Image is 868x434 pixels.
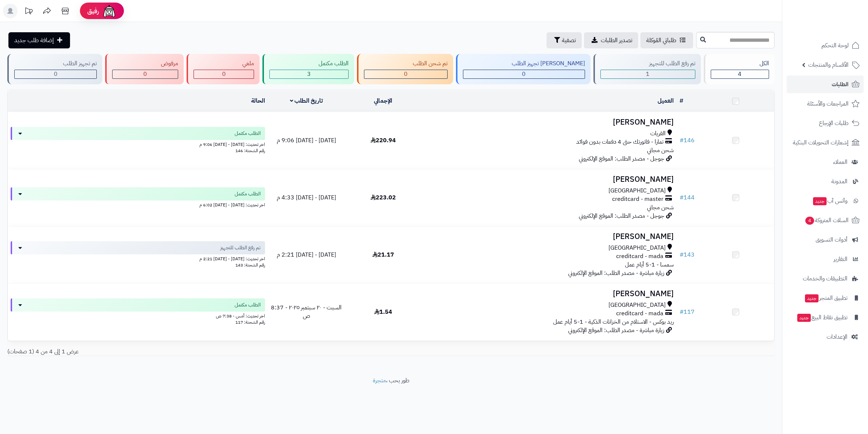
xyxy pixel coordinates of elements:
[787,231,864,249] a: أدوات التسويق
[220,244,261,251] span: تم رفع الطلب للتجهيز
[797,314,811,322] span: جديد
[2,347,391,356] div: عرض 1 إلى 4 من 4 (1 صفحات)
[827,332,847,342] span: الإعدادات
[424,232,674,241] h3: [PERSON_NAME]
[680,308,684,316] span: #
[646,70,650,78] span: 1
[787,192,864,210] a: وآتس آبجديد
[680,308,695,316] a: #117
[271,303,342,320] span: السبت - ٢٠ سبتمبر ٢٠٢٥ - 8:37 ص
[11,201,265,208] div: اخر تحديث: [DATE] - [DATE] 6:02 م
[374,308,392,316] span: 1.54
[277,250,336,259] span: [DATE] - [DATE] 2:21 م
[579,154,664,163] span: جوجل - مصدر الطلب: الموقع الإلكتروني
[8,32,70,48] a: إضافة طلب جديد
[787,270,864,287] a: التطبيقات والخدمات
[11,312,265,319] div: اخر تحديث: أمس - 7:38 ص
[373,376,386,385] a: متجرة
[787,173,864,190] a: المدونة
[371,193,396,202] span: 223.02
[612,195,663,203] span: creditcard - master
[831,176,847,187] span: المدونة
[374,96,392,105] a: الإجمالي
[808,60,849,70] span: الأقسام والمنتجات
[553,317,674,326] span: ريد بوكس - الاستلام من الخزانات الذكية - 1-5 أيام عمل
[601,36,632,45] span: تصدير الطلبات
[102,4,117,18] img: ai-face.png
[194,59,254,68] div: ملغي
[270,70,348,78] div: 3
[19,4,38,20] a: تحديثات المنصة
[104,54,185,84] a: مرفوض 0
[235,147,265,154] span: رقم الشحنة: 146
[185,54,261,84] a: ملغي 0
[54,70,58,78] span: 0
[547,32,582,48] button: تصفية
[680,193,684,202] span: #
[235,301,261,309] span: الطلب مكتمل
[372,250,394,259] span: 21.17
[113,70,178,78] div: 0
[277,136,336,145] span: [DATE] - [DATE] 9:06 م
[356,54,455,84] a: تم شحن الطلب 0
[625,260,674,269] span: سمسا - 1-5 أيام عمل
[562,36,576,45] span: تصفية
[290,96,323,105] a: تاريخ الطلب
[819,118,849,128] span: طلبات الإرجاع
[787,114,864,132] a: طلبات الإرجاع
[787,153,864,171] a: العملاء
[616,252,663,261] span: creditcard - mada
[307,70,311,78] span: 3
[787,134,864,151] a: إشعارات التحويلات البنكية
[600,59,695,68] div: تم رفع الطلب للتجهيز
[797,312,847,323] span: تطبيق نقاط البيع
[832,79,849,89] span: الطلبات
[812,196,847,206] span: وآتس آب
[818,10,861,25] img: logo-2.png
[568,269,664,277] span: زيارة مباشرة - مصدر الطلب: الموقع الإلكتروني
[647,203,674,212] span: شحن مجاني
[702,54,776,84] a: الكل4
[608,187,666,195] span: [GEOGRAPHIC_DATA]
[269,59,348,68] div: الطلب مكتمل
[834,254,847,264] span: التقارير
[787,328,864,346] a: الإعدادات
[646,36,676,45] span: طلباتي المُوكلة
[424,175,674,184] h3: [PERSON_NAME]
[807,99,849,109] span: المراجعات والأسئلة
[680,250,684,259] span: #
[601,70,695,78] div: 1
[404,70,408,78] span: 0
[608,244,666,252] span: [GEOGRAPHIC_DATA]
[680,136,695,145] a: #146
[222,70,226,78] span: 0
[584,32,638,48] a: تصدير الطلبات
[194,70,254,78] div: 0
[592,54,702,84] a: تم رفع الطلب للتجهيز 1
[261,54,355,84] a: الطلب مكتمل 3
[803,273,847,284] span: التطبيقات والخدمات
[608,301,666,309] span: [GEOGRAPHIC_DATA]
[647,146,674,155] span: شحن مجاني
[364,59,448,68] div: تم شحن الطلب
[235,262,265,268] span: رقم الشحنة: 143
[680,193,695,202] a: #144
[787,37,864,54] a: لوحة التحكم
[11,140,265,148] div: اخر تحديث: [DATE] - [DATE] 9:06 م
[640,32,693,48] a: طلباتي المُوكلة
[6,54,104,84] a: تم تجهيز الطلب 0
[787,212,864,229] a: السلات المتروكة4
[787,95,864,113] a: المراجعات والأسئلة
[711,59,769,68] div: الكل
[680,96,683,105] a: #
[463,70,585,78] div: 0
[816,235,847,245] span: أدوات التسويق
[579,212,664,220] span: جوجل - مصدر الطلب: الموقع الإلكتروني
[738,70,742,78] span: 4
[277,193,336,202] span: [DATE] - [DATE] 4:33 م
[787,76,864,93] a: الطلبات
[821,40,849,51] span: لوحة التحكم
[787,289,864,307] a: تطبيق المتجرجديد
[658,96,674,105] a: العميل
[235,130,261,137] span: الطلب مكتمل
